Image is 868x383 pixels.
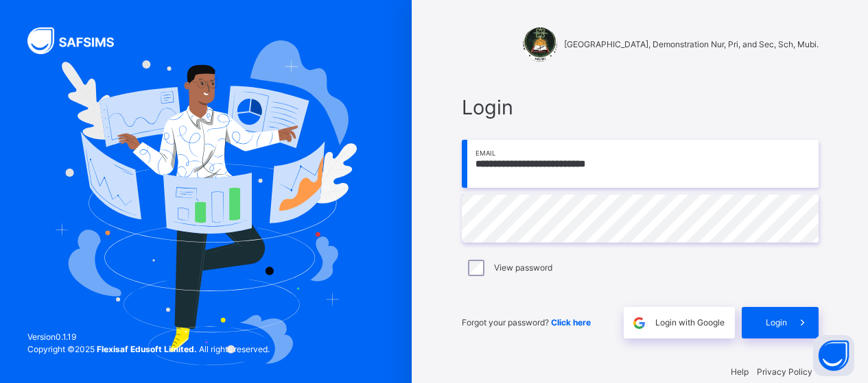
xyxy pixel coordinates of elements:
a: Privacy Policy [757,367,812,377]
a: Click here [551,317,591,328]
img: Hero Image [55,40,357,365]
span: [GEOGRAPHIC_DATA], Demonstration Nur, Pri, and Sec, Sch, Mubi. [564,38,819,51]
strong: Flexisaf Edusoft Limited. [97,344,197,354]
span: Login [766,317,787,329]
span: Forgot your password? [462,317,591,328]
img: SAFSIMS Logo [27,27,130,54]
label: View password [494,262,552,274]
span: Copyright © 2025 All rights reserved. [27,344,270,354]
a: Help [731,367,749,377]
span: Login [462,92,819,122]
img: google.396cfc9801f0270233282035f929180a.svg [631,315,647,331]
span: Version 0.1.19 [27,331,270,343]
span: Login with Google [655,317,725,329]
button: Open asap [813,335,854,376]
